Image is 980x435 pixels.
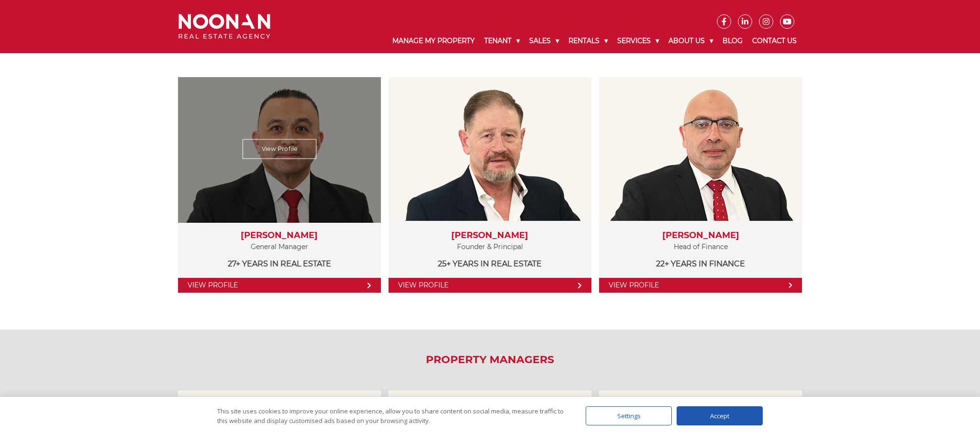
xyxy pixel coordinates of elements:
[398,230,582,241] h3: [PERSON_NAME]
[178,14,270,39] img: Noonan Real Estate Agency
[609,241,792,253] p: Head of Finance
[389,278,591,293] a: View Profile
[217,406,567,425] div: This site uses cookies to improve your online experience, allow you to share content on social me...
[178,278,381,293] a: View Profile
[564,29,612,53] a: Rentals
[609,258,792,270] p: 22+ years in Finance
[171,354,809,366] h2: Property Managers
[747,29,802,53] a: Contact Us
[612,29,664,53] a: Services
[479,29,524,53] a: Tenant
[398,241,582,253] p: Founder & Principal
[188,241,371,253] p: General Manager
[188,258,371,270] p: 27+ years in Real Estate
[524,29,564,53] a: Sales
[398,258,582,270] p: 25+ years in Real Estate
[599,278,802,293] a: View Profile
[388,29,479,53] a: Manage My Property
[609,230,792,241] h3: [PERSON_NAME]
[586,406,672,425] div: Settings
[242,139,316,159] a: View Profile
[664,29,718,53] a: About Us
[718,29,747,53] a: Blog
[677,406,763,425] div: Accept
[188,230,371,241] h3: [PERSON_NAME]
